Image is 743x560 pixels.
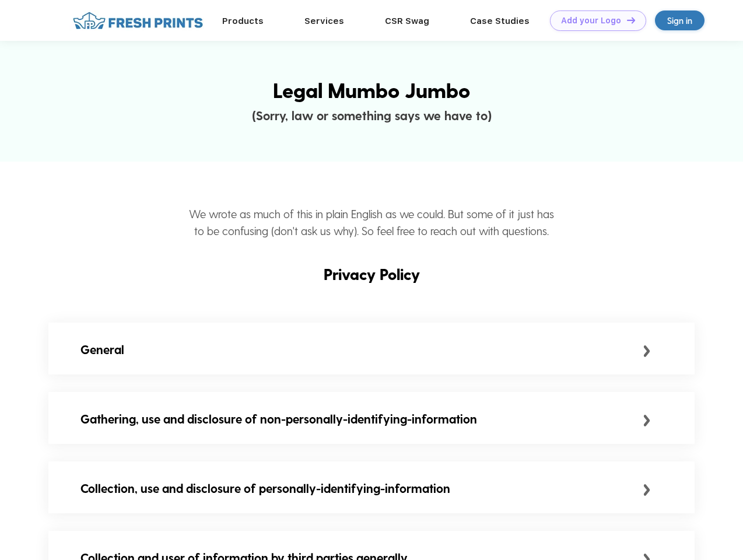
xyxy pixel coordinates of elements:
img: small_arrow.svg [643,415,651,426]
div: Gathering, use and disclosure of non-personally-identifying-information [80,409,643,428]
img: small_arrow.svg [643,345,651,357]
div: General [80,340,643,359]
img: DT [627,17,635,23]
div: Collection, use and disclosure of personally-identifying-information [80,479,643,498]
div: Legal Mumbo Jumbo [15,74,728,106]
a: Sign in [655,10,705,30]
div: (Sorry, law or something says we have to) [15,106,728,124]
div: Sign in [667,14,692,27]
img: small_arrow.svg [643,484,651,496]
img: fo%20logo%202.webp [69,10,206,31]
a: Products [222,16,264,26]
div: Add your Logo [561,16,621,26]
